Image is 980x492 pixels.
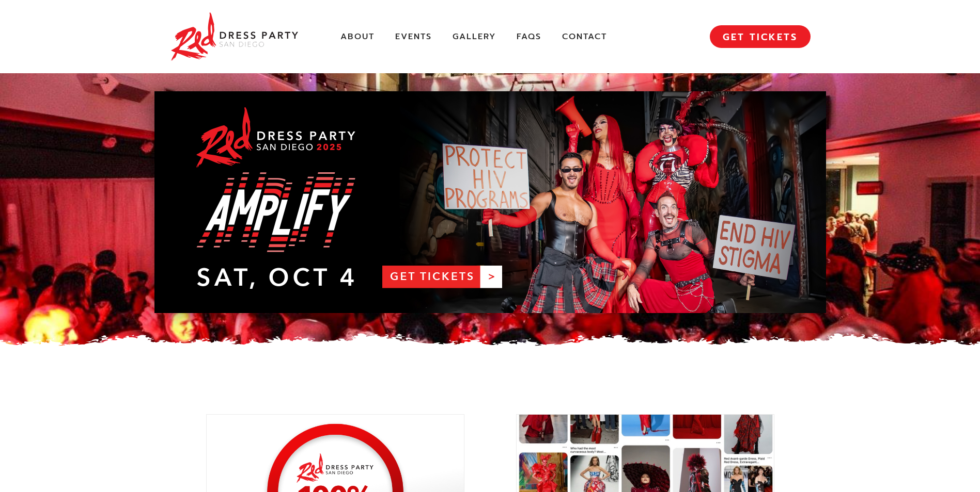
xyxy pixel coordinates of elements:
a: Gallery [453,31,496,42]
a: FAQs [517,31,541,42]
img: Red Dress Party San Diego [170,10,299,63]
a: About [340,31,375,42]
a: Contact [562,31,607,42]
a: Events [395,31,432,42]
a: GET TICKETS [710,25,811,48]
